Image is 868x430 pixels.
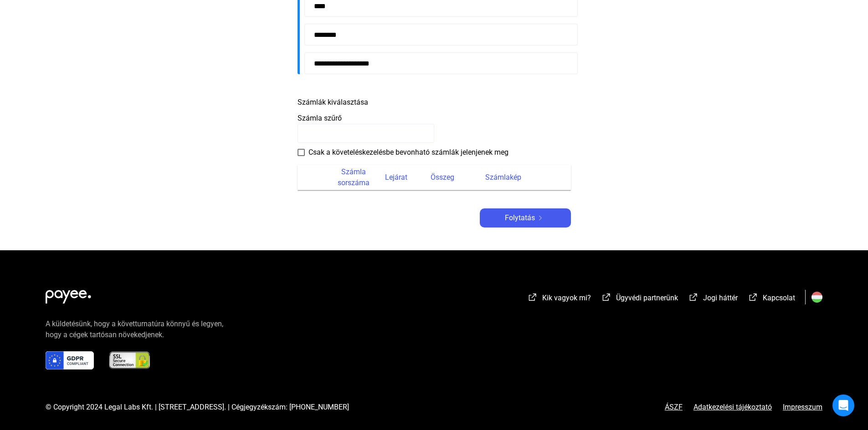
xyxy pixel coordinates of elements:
[298,114,342,122] font: Számla szűrő
[783,403,822,411] font: Impresszum
[108,351,151,369] img: ssl
[485,172,560,183] div: Számlakép
[693,403,772,411] font: Adatkezelési tájékoztató
[431,172,485,183] div: Összeg
[485,173,521,182] font: Számlakép
[527,293,538,302] img: külső-link-fehér
[665,404,683,411] a: ÁSZF
[783,404,822,411] a: Impresszum
[616,293,678,302] font: Ügyvédi partnerünk
[703,293,738,302] font: Jogi háttér
[812,292,822,303] img: HU.svg
[46,285,91,304] img: white-payee-white-dot.svg
[601,293,612,302] img: külső-link-fehér
[298,98,368,106] font: Számlák kiválasztása
[683,404,783,411] a: Adatkezelési tájékoztató
[308,148,508,157] font: Csak a követeléskezelésbe bevonható számlák jelenjenek meg
[748,295,795,304] a: külső-link-fehérKapcsolat
[665,403,683,411] font: ÁSZF
[542,293,591,302] font: Kik vagyok mi?
[535,216,546,220] img: jobbra nyíl-fehér
[480,208,571,228] button: Folytatásjobbra nyíl-fehér
[763,293,795,302] font: Kapcsolat
[46,319,223,339] font: A küldetésünk, hogy a követturnatúra könnyű és legyen, hogy a cégek tartósan növekedjenek.
[688,295,738,304] a: külső-link-fehérJogi háttér
[601,295,678,304] a: külső-link-fehérÜgyvédi partnerünk
[385,172,431,183] div: Lejárat
[527,295,591,304] a: külső-link-fehérKik vagyok mi?
[330,167,385,188] div: Számla sorszáma
[832,395,854,416] div: Intercom Messenger megnyitása
[46,351,94,369] img: gdpr
[748,293,759,302] img: külső-link-fehér
[431,173,454,182] font: Összeg
[46,403,349,411] font: © Copyright 2024 Legal Labs Kft. | [STREET_ADDRESS]. | Cégjegyzékszám: [PHONE_NUMBER]
[505,213,535,222] font: Folytatás
[385,173,407,182] font: Lejárat
[688,293,699,302] img: külső-link-fehér
[338,167,370,187] font: Számla sorszáma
